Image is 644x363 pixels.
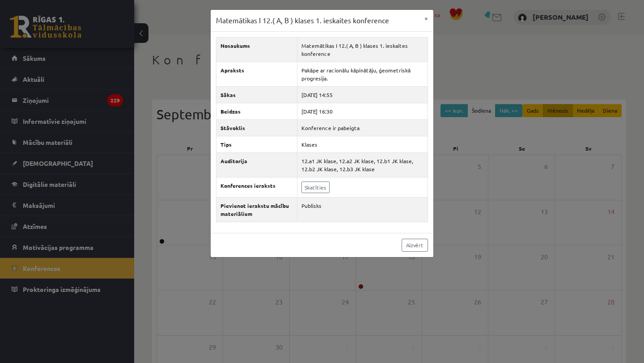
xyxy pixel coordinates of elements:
[216,119,297,136] th: Stāvoklis
[297,119,428,136] td: Konference ir pabeigta
[402,239,428,252] a: Aizvērt
[216,37,297,62] th: Nosaukums
[419,10,433,27] button: ×
[297,37,428,62] td: Matemātikas I 12.( A, B ) klases 1. ieskaites konference
[297,86,428,103] td: [DATE] 14:55
[216,177,297,197] th: Konferences ieraksts
[216,15,389,26] h3: Matemātikas I 12.( A, B ) klases 1. ieskaites konference
[301,181,330,193] a: Skatīties
[297,62,428,86] td: Pakāpe ar racionālu kāpinātāju, ģeometriskā progresija.
[216,62,297,86] th: Apraksts
[216,136,297,152] th: Tips
[216,152,297,177] th: Auditorija
[216,103,297,119] th: Beidzas
[216,197,297,222] th: Pievienot ierakstu mācību materiāliem
[297,103,428,119] td: [DATE] 16:30
[297,136,428,152] td: Klases
[297,197,428,222] td: Publisks
[216,86,297,103] th: Sākas
[297,152,428,177] td: 12.a1 JK klase, 12.a2 JK klase, 12.b1 JK klase, 12.b2 JK klase, 12.b3 JK klase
